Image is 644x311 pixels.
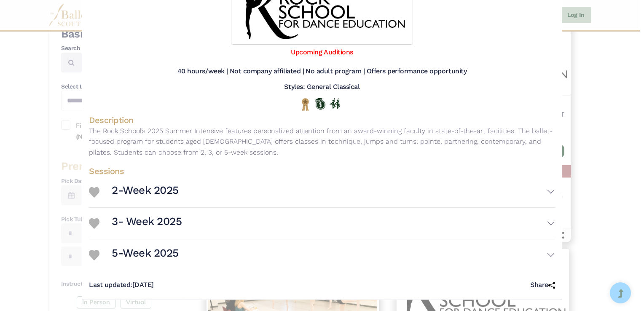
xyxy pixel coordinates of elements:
button: 2-Week 2025 [112,180,555,204]
h5: Offers performance opportunity [367,67,467,76]
h4: Description [89,115,555,126]
h5: Share [530,281,555,290]
h5: Not company affiliated | [230,67,304,76]
p: The Rock School’s 2025 Summer Intensive features personalized attention from an award-winning fac... [89,126,555,158]
h4: Sessions [89,166,555,177]
h3: 5-Week 2025 [112,246,179,260]
img: In Person [330,98,340,109]
img: Heart [89,218,99,229]
h5: [DATE] [89,281,154,290]
h5: Styles: General Classical [284,83,360,91]
button: 3- Week 2025 [112,211,555,236]
img: National [300,98,311,111]
h3: 2-Week 2025 [112,183,179,198]
img: Heart [89,250,99,260]
img: Heart [89,187,99,198]
h5: No adult program | [306,67,365,76]
h3: 3- Week 2025 [112,214,182,229]
a: Upcoming Auditions [291,48,353,56]
h5: 40 hours/week | [177,67,228,76]
span: Last updated: [89,281,132,289]
img: Offers Scholarship [315,98,325,110]
button: 5-Week 2025 [112,243,555,267]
